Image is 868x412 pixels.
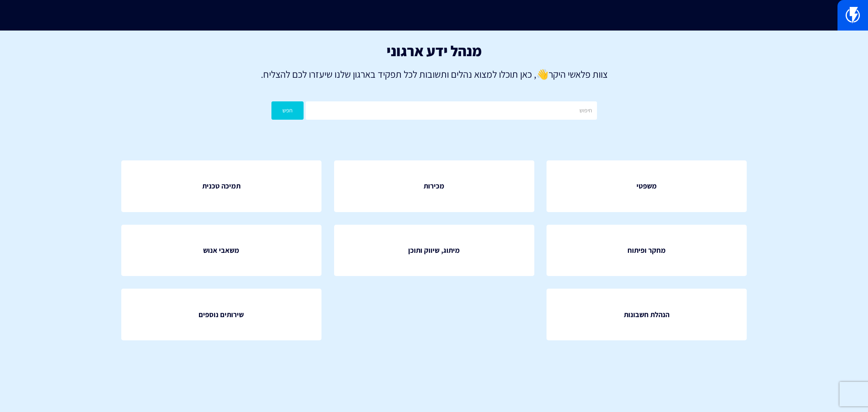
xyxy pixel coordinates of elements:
input: חיפוש מהיר... [251,6,617,25]
input: חיפוש [306,101,597,120]
a: שירותים נוספים [121,289,321,340]
span: משאבי אנוש [203,245,239,256]
a: משאבי אנוש [121,225,321,276]
a: משפטי [547,160,747,212]
p: צוות פלאשי היקר , כאן תוכלו למצוא נהלים ותשובות לכל תפקיד בארגון שלנו שיעזרו לכם להצליח. [12,67,856,81]
span: מחקר ופיתוח [627,245,666,256]
span: הנהלת חשבונות [624,309,669,320]
span: מיתוג, שיווק ותוכן [408,245,460,256]
h1: מנהל ידע ארגוני [12,43,856,59]
a: תמיכה טכנית [121,160,321,212]
a: מיתוג, שיווק ותוכן [334,225,534,276]
a: מכירות [334,160,534,212]
strong: 👋 [536,68,549,81]
a: מחקר ופיתוח [547,225,747,276]
span: שירותים נוספים [199,309,244,320]
span: מכירות [424,181,444,191]
button: חפש [271,101,304,120]
span: תמיכה טכנית [202,181,241,191]
a: הנהלת חשבונות [547,289,747,340]
span: משפטי [636,181,657,191]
